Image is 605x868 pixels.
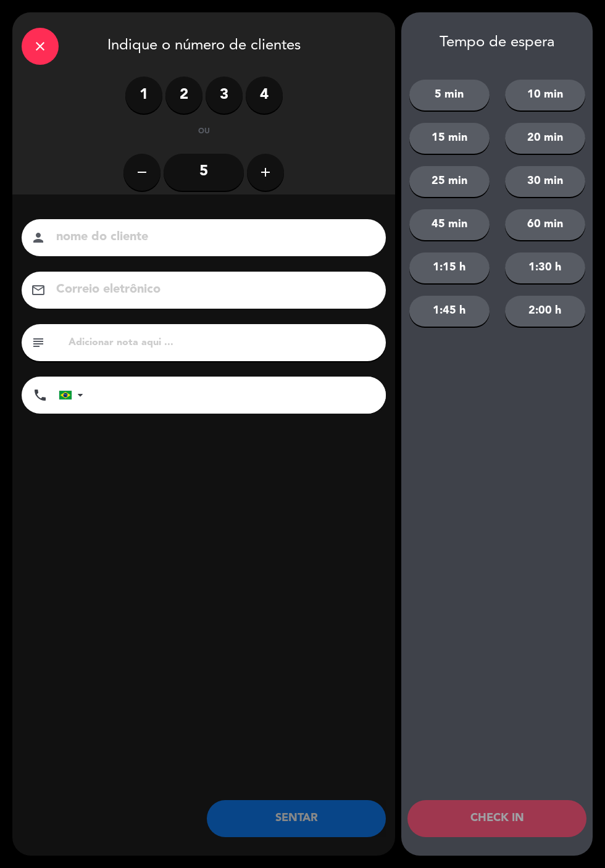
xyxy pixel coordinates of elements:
[505,80,585,111] button: 10 min
[409,80,490,111] button: 5 min
[409,209,490,240] button: 45 min
[505,123,585,154] button: 20 min
[165,77,202,114] label: 2
[135,165,149,180] i: remove
[401,34,593,52] div: Tempo de espera
[55,227,370,248] input: nome do cliente
[67,334,377,351] input: Adicionar nota aqui ...
[505,166,585,197] button: 30 min
[33,388,48,403] i: phone
[55,279,370,301] input: Correio eletrônico
[247,154,284,191] button: add
[12,12,395,77] div: Indique o número de clientes
[505,209,585,240] button: 60 min
[407,800,586,837] button: CHECK IN
[31,335,46,350] i: subject
[409,123,490,154] button: 15 min
[59,377,88,413] div: Brazil (Brasil): +55
[125,77,162,114] label: 1
[409,252,490,283] button: 1:15 h
[33,39,48,54] i: close
[246,77,283,114] label: 4
[31,283,46,298] i: email
[505,252,585,283] button: 1:30 h
[409,166,490,197] button: 25 min
[207,800,386,837] button: SENTAR
[409,296,490,327] button: 1:45 h
[206,77,243,114] label: 3
[505,296,585,327] button: 2:00 h
[123,154,161,191] button: remove
[258,165,273,180] i: add
[31,230,46,245] i: person
[184,126,224,138] div: ou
